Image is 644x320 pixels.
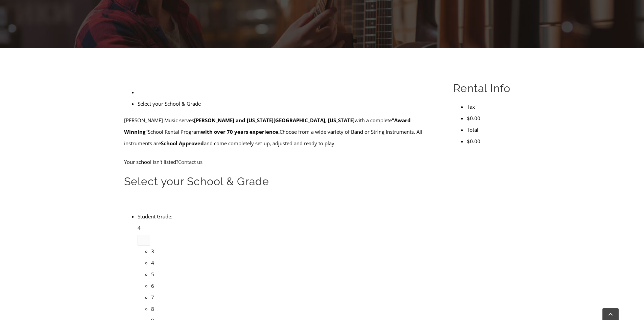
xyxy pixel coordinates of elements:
[467,124,520,135] li: Total
[138,98,437,109] li: Select your School & Grade
[201,128,280,135] strong: with over 70 years experience.
[124,156,437,168] p: Your school isn't listed?
[138,225,141,231] span: 4
[194,117,355,124] strong: [PERSON_NAME] and [US_STATE][GEOGRAPHIC_DATA], [US_STATE]
[467,112,520,124] li: $0.00
[467,135,520,147] li: $0.00
[124,114,437,149] p: [PERSON_NAME] Music serves with a complete School Rental Program Choose from a wide variety of Ba...
[453,81,520,95] h2: Rental Info
[178,158,202,165] a: Contact us
[161,140,204,147] strong: School Approved
[138,213,172,220] label: Student Grade:
[124,174,437,189] h2: Select your School & Grade
[467,101,520,112] li: Tax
